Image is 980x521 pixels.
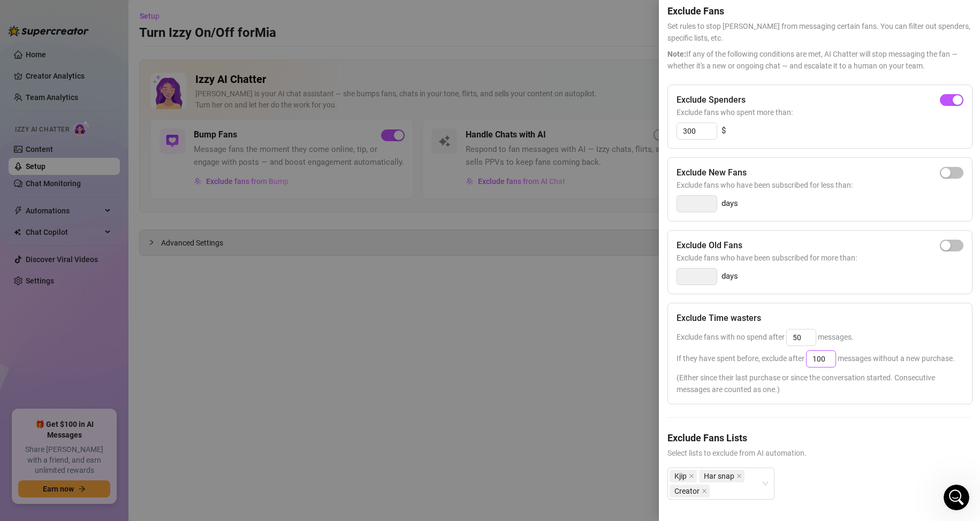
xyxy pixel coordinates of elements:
span: Note: [667,50,686,58]
span: Kjip [670,470,697,482]
span: Exclude fans who spent more than: [677,106,963,118]
span: (Either since their last purchase or since the conversation started. Consecutive messages are cou... [677,372,963,395]
span: Creator [670,485,710,497]
h5: Exclude Fans Lists [667,431,971,445]
h5: Exclude Old Fans [677,239,742,252]
span: Exclude fans who have been subscribed for more than: [677,252,963,264]
span: close [736,473,742,479]
span: Creator [674,485,700,497]
span: Har snap [699,470,745,482]
span: Exclude fans with no spend after messages. [677,333,854,341]
iframe: Intercom live chat [944,485,969,510]
span: If any of the following conditions are met, AI Chatter will stop messaging the fan — whether it's... [667,48,971,72]
span: $ [721,125,726,137]
h5: Exclude New Fans [677,166,747,179]
h5: Exclude Time wasters [677,312,761,325]
span: Set rules to stop [PERSON_NAME] from messaging certain fans. You can filter out spenders, specifi... [667,20,971,44]
span: If they have spent before, exclude after messages without a new purchase. [677,354,955,363]
span: Har snap [704,470,734,482]
h5: Exclude Spenders [677,94,746,106]
span: Kjip [674,470,687,482]
span: days [721,197,738,210]
h5: Exclude Fans [667,4,971,18]
span: close [702,488,707,494]
span: Select lists to exclude from AI automation. [667,447,971,459]
span: Exclude fans who have been subscribed for less than: [677,179,963,191]
span: close [689,473,694,479]
span: days [721,270,738,283]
